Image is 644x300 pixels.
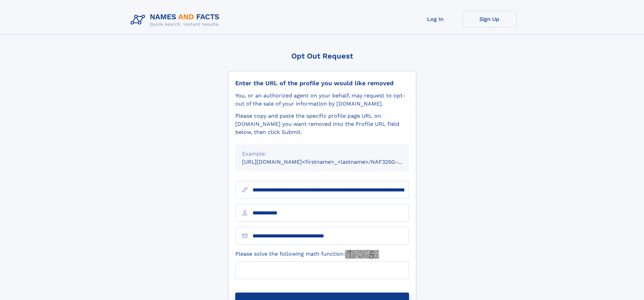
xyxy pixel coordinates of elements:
[242,159,422,165] small: [URL][DOMAIN_NAME]<firstname>_<lastname>/NAF325G-xxxxxxxx
[408,11,462,27] a: Log In
[228,52,416,60] div: Opt Out Request
[235,250,379,259] label: Please solve the following math function:
[128,11,225,29] img: Logo Names and Facts
[235,92,409,108] div: You, or an authorized agent on your behalf, may request to opt-out of the sale of your informatio...
[462,11,517,27] a: Sign Up
[242,150,402,158] div: Example:
[235,112,409,136] div: Please copy and paste the specific profile page URL on [DOMAIN_NAME] you want removed into the Pr...
[235,79,409,87] div: Enter the URL of the profile you would like removed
